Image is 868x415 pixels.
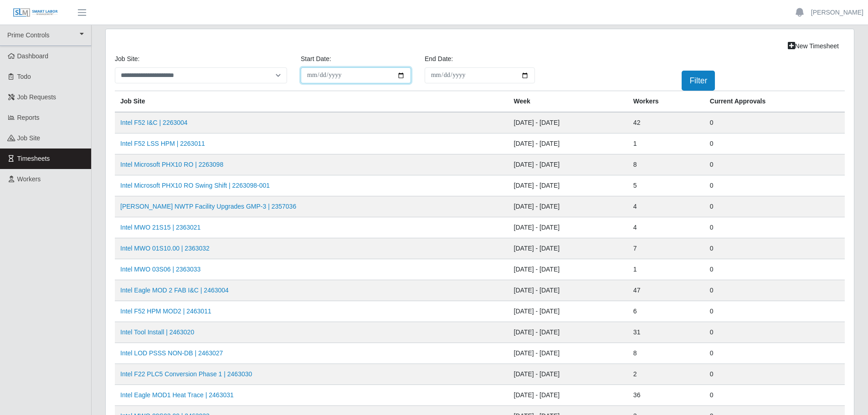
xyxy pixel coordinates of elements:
img: SLM Logo [13,8,58,18]
a: Intel F52 HPM MOD2 | 2463011 [120,307,211,315]
span: Timesheets [17,155,50,162]
td: 6 [628,301,704,322]
a: Intel Tool Install | 2463020 [120,328,194,336]
td: 8 [628,154,704,175]
td: [DATE] - [DATE] [508,196,628,217]
td: [DATE] - [DATE] [508,301,628,322]
td: 0 [704,133,845,154]
a: Intel MWO 01S10.00 | 2363032 [120,245,210,252]
th: Current Approvals [704,91,845,113]
td: 0 [704,217,845,238]
td: 36 [628,385,704,406]
td: [DATE] - [DATE] [508,217,628,238]
a: Intel F52 LSS HPM | 2263011 [120,140,205,147]
a: Intel MWO 03S06 | 2363033 [120,266,200,273]
td: 0 [704,175,845,196]
td: 0 [704,154,845,175]
td: 1 [628,133,704,154]
a: Intel Eagle MOD 2 FAB I&C | 2463004 [120,287,229,294]
span: Dashboard [17,52,49,60]
td: [DATE] - [DATE] [508,259,628,280]
td: 5 [628,175,704,196]
span: Job Requests [17,93,56,101]
label: job site: [115,54,139,64]
label: Start Date: [301,54,331,64]
td: [DATE] - [DATE] [508,322,628,343]
td: 4 [628,217,704,238]
td: 7 [628,238,704,259]
a: Intel Microsoft PHX10 RO | 2263098 [120,161,223,168]
td: 47 [628,280,704,301]
span: Workers [17,175,41,183]
th: Workers [628,91,704,113]
th: Week [508,91,628,113]
td: 4 [628,196,704,217]
td: 0 [704,196,845,217]
th: job site [115,91,508,113]
td: 0 [704,238,845,259]
td: [DATE] - [DATE] [508,385,628,406]
td: [DATE] - [DATE] [508,133,628,154]
a: Intel LOD PSSS NON-DB | 2463027 [120,349,223,357]
a: Intel MWO 21S15 | 2363021 [120,224,200,231]
a: New Timesheet [782,38,845,54]
td: 31 [628,322,704,343]
td: [DATE] - [DATE] [508,364,628,385]
td: 0 [704,259,845,280]
td: [DATE] - [DATE] [508,112,628,133]
td: 0 [704,343,845,364]
button: Filter [682,71,715,91]
span: Reports [17,114,40,121]
td: 42 [628,112,704,133]
span: job site [17,134,41,142]
a: Intel F22 PLC5 Conversion Phase 1 | 2463030 [120,370,252,378]
td: [DATE] - [DATE] [508,238,628,259]
td: 0 [704,322,845,343]
td: 1 [628,259,704,280]
td: [DATE] - [DATE] [508,343,628,364]
td: 0 [704,364,845,385]
span: Todo [17,73,31,80]
a: Intel Microsoft PHX10 RO Swing Shift | 2263098-001 [120,182,270,189]
a: [PERSON_NAME] [811,8,863,17]
a: Intel F52 I&C | 2263004 [120,119,188,126]
td: 0 [704,301,845,322]
td: 2 [628,364,704,385]
td: [DATE] - [DATE] [508,175,628,196]
td: 0 [704,385,845,406]
td: [DATE] - [DATE] [508,280,628,301]
a: [PERSON_NAME] NWTP Facility Upgrades GMP-3 | 2357036 [120,203,296,210]
a: Intel Eagle MOD1 Heat Trace | 2463031 [120,391,234,399]
label: End Date: [425,54,453,64]
td: 0 [704,112,845,133]
td: 0 [704,280,845,301]
td: 8 [628,343,704,364]
td: [DATE] - [DATE] [508,154,628,175]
